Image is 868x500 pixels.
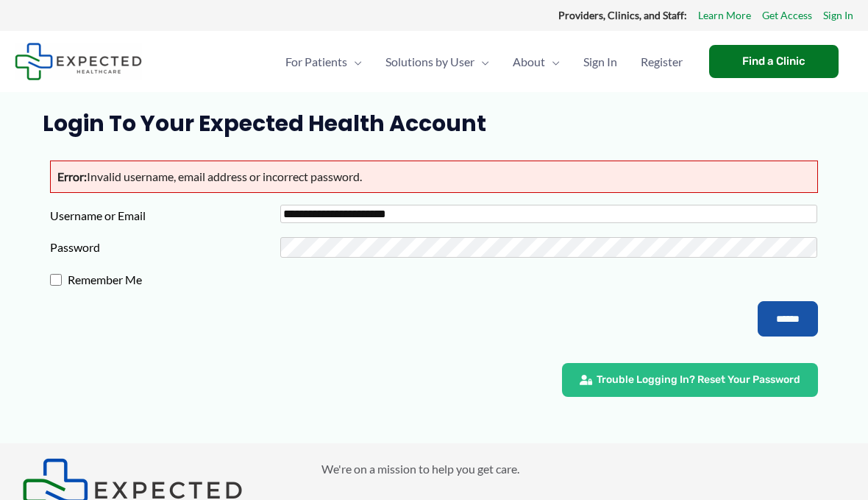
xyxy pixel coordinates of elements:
a: Solutions by UserMenu Toggle [374,36,501,88]
span: Menu Toggle [474,36,489,88]
span: Sign In [583,36,617,88]
a: For PatientsMenu Toggle [274,36,374,88]
span: Solutions by User [385,36,474,88]
a: Register [629,36,694,88]
strong: Error: [57,169,87,183]
nav: Primary Site Navigation [274,36,694,88]
a: Sign In [823,6,853,25]
p: We're on a mission to help you get care. [321,458,846,480]
strong: Providers, Clinics, and Staff: [558,9,687,21]
h1: Login to Your Expected Health Account [43,110,825,137]
label: Remember Me [62,269,292,291]
span: Menu Toggle [545,36,560,88]
span: About [513,36,545,88]
label: Username or Email [50,205,280,227]
a: Learn More [698,6,751,25]
a: Find a Clinic [709,45,839,78]
span: Menu Toggle [347,36,362,88]
a: Sign In [572,36,629,88]
span: Register [641,36,683,88]
p: Invalid username, email address or incorrect password. [50,161,817,193]
a: Get Access [762,6,812,25]
a: Trouble Logging In? Reset Your Password [562,363,818,397]
img: Expected Healthcare Logo - side, dark font, small [15,43,142,80]
span: For Patients [285,36,347,88]
a: AboutMenu Toggle [501,36,572,88]
span: Trouble Logging In? Reset Your Password [597,375,800,385]
label: Password [50,236,280,258]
